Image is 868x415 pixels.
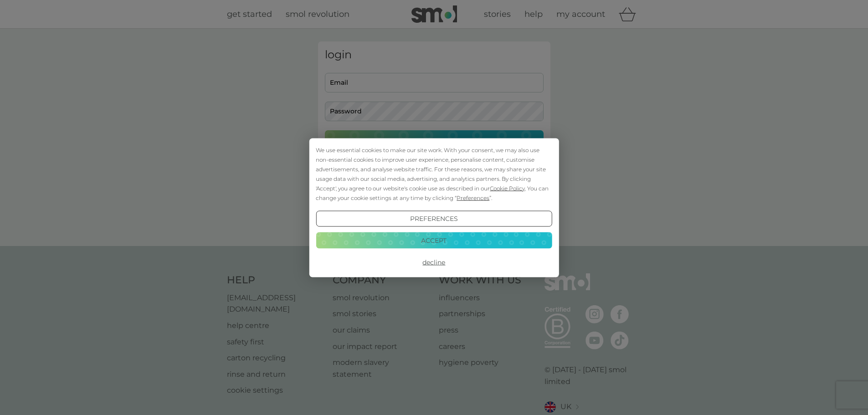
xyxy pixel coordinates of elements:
button: Accept [316,232,552,249]
span: Preferences [457,194,489,201]
span: Cookie Policy [490,184,525,191]
button: Preferences [316,210,552,227]
button: Decline [316,254,552,271]
div: Cookie Consent Prompt [309,138,559,277]
div: We use essential cookies to make our site work. With your consent, we may also use non-essential ... [316,145,552,202]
